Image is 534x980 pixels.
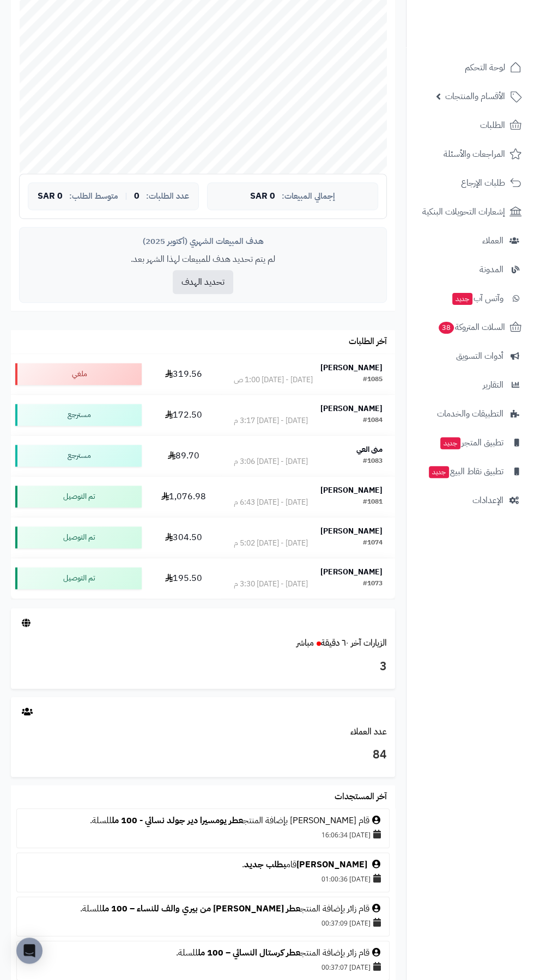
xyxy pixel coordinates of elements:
a: عطر كرستال النسائي – 100 مل [198,946,300,959]
td: 172.50 [146,395,221,435]
span: إشعارات التحويلات البنكية [422,204,505,219]
a: [PERSON_NAME] [296,858,367,871]
span: الإعدادات [472,493,503,508]
div: [DATE] - [DATE] 3:06 م [234,456,308,467]
span: التقارير [483,377,503,393]
a: عطر [PERSON_NAME] من بيري والف للنساء – 100 مل [102,902,300,915]
strong: [PERSON_NAME] [320,362,383,373]
span: أدوات التسويق [456,348,503,364]
a: طلبات الإرجاع [413,170,527,196]
div: قام زائر بإضافة المنتج للسلة. [22,947,384,959]
a: بطلب جديد [244,858,286,871]
span: عدد الطلبات: [146,192,189,201]
div: Open Intercom Messenger [16,938,43,964]
a: الزيارات آخر ٦٠ دقيقةمباشر [296,636,387,650]
strong: [PERSON_NAME] [320,403,383,414]
a: السلات المتروكة38 [413,314,527,340]
a: وآتس آبجديد [413,285,527,311]
div: ملغي [15,363,142,385]
small: مباشر [296,636,314,650]
div: #1073 [363,579,383,590]
span: المدونة [480,262,503,277]
div: تم التوصيل [15,567,142,589]
div: [DATE] - [DATE] 5:02 م [234,538,308,549]
a: التقارير [413,372,527,398]
span: جديد [452,293,472,305]
div: هدف المبيعات الشهري (أكتوبر 2025) [28,236,378,247]
strong: منى العي [356,444,383,455]
span: لوحة التحكم [465,60,505,75]
div: [DATE] - [DATE] 1:00 ص [234,375,313,385]
td: 304.50 [146,517,221,558]
a: لوحة التحكم [413,54,527,81]
h3: 3 [19,658,387,676]
span: جديد [440,437,460,449]
a: تطبيق نقاط البيعجديد [413,458,527,485]
a: أدوات التسويق [413,343,527,369]
a: المدونة [413,256,527,283]
div: [DATE] - [DATE] 3:17 م [234,415,308,426]
span: تطبيق المتجر [439,435,503,450]
div: #1074 [363,538,383,549]
img: logo-2.png [460,27,524,50]
span: الطلبات [480,118,505,133]
h3: آخر المستجدات [335,792,387,802]
a: عدد العملاء [350,725,387,738]
p: لم يتم تحديد هدف للمبيعات لهذا الشهر بعد. [28,253,378,266]
span: 0 SAR [250,192,275,201]
span: 0 SAR [38,192,63,201]
div: تم التوصيل [15,486,142,507]
span: 38 [439,322,454,334]
span: وآتس آب [451,291,503,306]
span: الأقسام والمنتجات [445,89,505,104]
strong: [PERSON_NAME] [320,525,383,537]
a: الإعدادات [413,487,527,513]
span: العملاء [482,233,503,248]
button: تحديد الهدف [173,270,233,294]
strong: [PERSON_NAME] [320,566,383,578]
td: 195.50 [146,558,221,598]
div: #1083 [363,456,383,467]
div: مسترجع [15,445,142,467]
td: 319.56 [146,354,221,394]
div: قام . [22,859,384,871]
div: [DATE] - [DATE] 6:43 م [234,497,308,508]
span: طلبات الإرجاع [461,175,505,191]
a: الطلبات [413,112,527,138]
div: مسترجع [15,404,142,426]
div: #1085 [363,375,383,385]
span: 0 [134,192,139,201]
span: متوسط الطلب: [69,192,118,201]
div: [DATE] 00:37:09 [22,915,384,930]
span: المراجعات والأسئلة [444,146,505,162]
div: #1084 [363,415,383,426]
a: عطر يومسيرا دير جولد نسائي - 100 مل [112,814,243,827]
td: 89.70 [146,436,221,476]
a: المراجعات والأسئلة [413,141,527,167]
h3: آخر الطلبات [349,337,387,347]
div: [DATE] 00:37:07 [22,959,384,975]
h3: 84 [19,746,387,764]
a: العملاء [413,228,527,254]
div: قام زائر بإضافة المنتج للسلة. [22,903,384,915]
span: السلات المتروكة [438,320,505,335]
span: | [125,192,128,200]
span: التطبيقات والخدمات [437,406,503,421]
span: تطبيق نقاط البيع [428,464,503,479]
div: قام [PERSON_NAME] بإضافة المنتج للسلة. [22,814,384,827]
a: التطبيقات والخدمات [413,401,527,427]
div: [DATE] 16:06:34 [22,827,384,842]
a: إشعارات التحويلات البنكية [413,199,527,225]
div: [DATE] 01:00:36 [22,871,384,886]
div: #1081 [363,497,383,508]
td: 1,076.98 [146,476,221,517]
a: تطبيق المتجرجديد [413,430,527,456]
span: إجمالي المبيعات: [282,192,335,201]
div: تم التوصيل [15,526,142,548]
span: جديد [429,466,449,478]
strong: [PERSON_NAME] [320,485,383,496]
div: [DATE] - [DATE] 3:30 م [234,579,308,590]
